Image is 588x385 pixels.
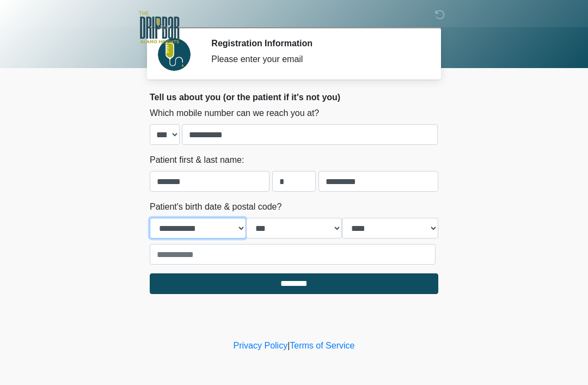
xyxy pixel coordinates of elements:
label: Patient's birth date & postal code? [150,200,281,213]
a: | [287,341,290,350]
a: Privacy Policy [234,341,288,350]
img: The DRIPBaR - Alamo Heights Logo [139,8,180,47]
label: Which mobile number can we reach you at? [150,107,319,120]
a: Terms of Service [290,341,354,350]
div: Please enter your email [211,53,422,66]
h2: Tell us about you (or the patient if it's not you) [150,92,438,102]
label: Patient first & last name: [150,154,244,167]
